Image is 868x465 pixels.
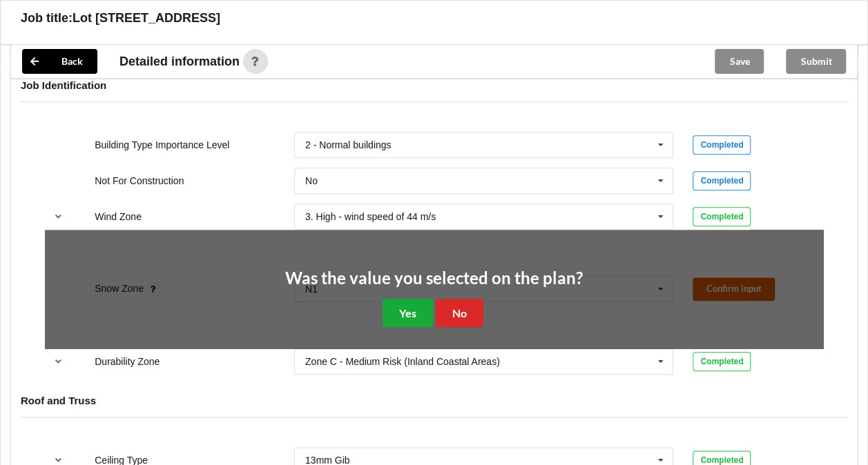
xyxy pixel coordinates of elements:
[21,79,847,92] h4: Job Identification
[305,357,500,366] div: Zone C - Medium Risk (Inland Coastal Areas)
[693,171,751,190] div: Completed
[95,139,229,150] label: Building Type Importance Level
[693,352,751,371] div: Completed
[45,349,72,374] button: reference-toggle
[95,175,184,186] label: Not For Construction
[21,10,73,26] h3: Job title:
[22,49,97,74] button: Back
[95,356,160,367] label: Durability Zone
[383,299,433,327] button: Yes
[305,176,318,186] div: No
[693,135,751,155] div: Completed
[305,140,392,150] div: 2 - Normal buildings
[119,55,240,68] span: Detailed information
[73,10,220,26] h3: Lot [STREET_ADDRESS]
[21,394,847,407] h4: Roof and Truss
[95,211,142,222] label: Wind Zone
[305,212,436,221] div: 3. High - wind speed of 44 m/s
[45,204,72,229] button: reference-toggle
[436,299,483,327] button: No
[305,455,350,465] div: 13mm Gib
[285,268,583,289] h2: Was the value you selected on the plan?
[693,207,751,226] div: Completed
